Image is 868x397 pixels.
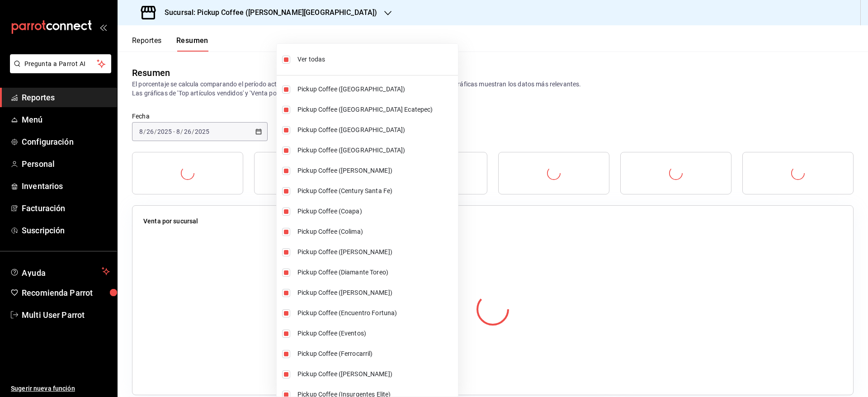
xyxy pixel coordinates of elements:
span: Pickup Coffee ([GEOGRAPHIC_DATA]) [297,85,454,94]
span: Pickup Coffee ([PERSON_NAME]) [297,166,454,175]
span: Pickup Coffee ([PERSON_NAME]) [297,369,454,379]
span: Pickup Coffee (Ferrocarril) [297,349,454,359]
span: Ver todas [297,55,454,64]
span: Pickup Coffee ([PERSON_NAME]) [297,247,454,257]
span: Pickup Coffee ([GEOGRAPHIC_DATA] Ecatepec) [297,105,454,114]
span: Pickup Coffee (Colima) [297,227,454,236]
span: Pickup Coffee ([GEOGRAPHIC_DATA]) [297,146,454,155]
span: Pickup Coffee ([PERSON_NAME]) [297,288,454,298]
span: Pickup Coffee (Eventos) [297,329,454,338]
span: Pickup Coffee (Coapa) [297,207,454,216]
span: Pickup Coffee (Century Santa Fe) [297,186,454,196]
span: Pickup Coffee (Diamante Toreo) [297,268,454,277]
span: Pickup Coffee (Encuentro Fortuna) [297,308,454,318]
span: Pickup Coffee ([GEOGRAPHIC_DATA]) [297,125,454,135]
